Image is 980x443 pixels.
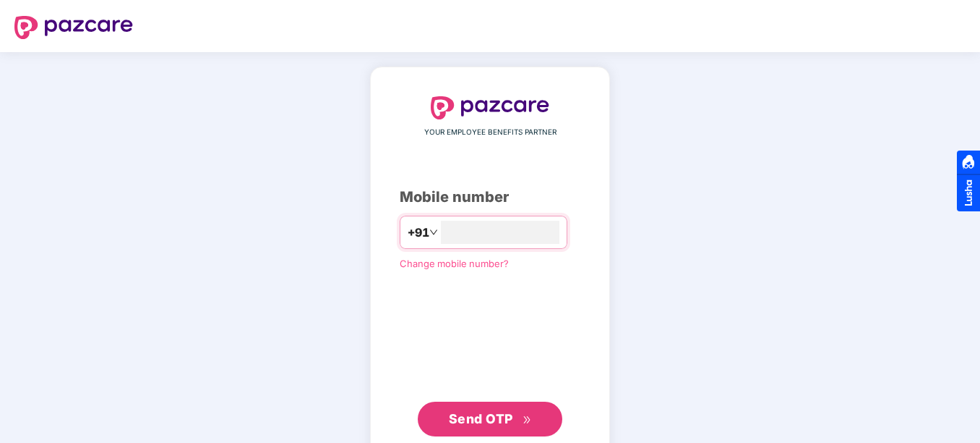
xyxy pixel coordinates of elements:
span: YOUR EMPLOYEE BENEFITS PARTNER [424,127,556,138]
span: down [429,228,438,237]
img: logo [14,16,133,39]
span: double-right [523,415,532,425]
button: Send OTPdouble-right [418,402,562,436]
span: +91 [408,224,429,242]
a: Change mobile number? [400,258,509,269]
div: Mobile number [400,186,580,208]
span: Send OTP [449,411,513,426]
img: logo [431,96,549,119]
